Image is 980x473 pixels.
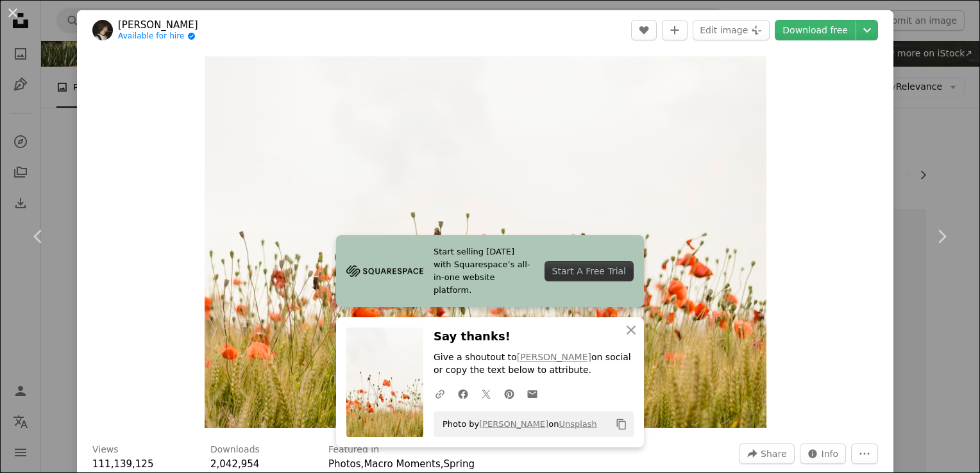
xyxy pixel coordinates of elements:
span: , [441,458,444,470]
div: Start A Free Trial [545,261,634,281]
a: Next [903,175,980,298]
a: Share on Facebook [452,381,475,406]
a: Share on Pinterest [498,381,521,406]
a: Macro Moments [364,458,440,470]
p: Give a shoutout to on social or copy the text below to attribute. [434,351,634,377]
span: , [361,458,364,470]
h3: Featured in [328,444,379,456]
button: Stats about this image [800,444,847,464]
span: Share [761,444,786,463]
button: Choose download size [856,20,878,40]
h3: Downloads [210,444,260,456]
button: Add to Collection [662,20,688,40]
a: Photos [328,458,361,470]
button: Zoom in on this image [205,56,766,428]
button: Share this image [739,444,794,464]
h3: Views [92,444,119,456]
span: 2,042,954 [210,458,259,470]
button: More Actions [851,444,878,464]
a: Available for hire [118,31,198,42]
button: Like [631,20,657,40]
span: Info [822,444,839,463]
a: Unsplash [559,419,596,429]
span: 111,139,125 [92,458,153,470]
a: Share over email [521,381,544,406]
a: Spring [444,458,475,470]
img: file-1705255347840-230a6ab5bca9image [346,261,423,281]
span: Start selling [DATE] with Squarespace’s all-in-one website platform. [434,245,534,297]
button: Edit image [693,20,770,40]
a: Share on Twitter [475,381,498,406]
a: [PERSON_NAME] [517,352,591,362]
img: orange flowers [205,56,766,428]
a: [PERSON_NAME] [118,19,198,31]
img: Go to Henry Be's profile [92,20,113,40]
a: [PERSON_NAME] [479,419,548,429]
span: Photo by on [436,414,597,435]
a: Start selling [DATE] with Squarespace’s all-in-one website platform.Start A Free Trial [336,235,644,307]
h3: Say thanks! [434,328,634,346]
button: Copy to clipboard [611,413,632,435]
a: Download free [775,20,856,40]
